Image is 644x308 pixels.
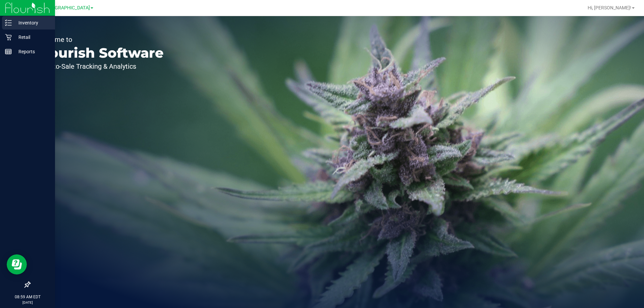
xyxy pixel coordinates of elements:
[36,63,164,70] p: Seed-to-Sale Tracking & Analytics
[12,19,52,27] p: Inventory
[588,5,631,10] span: Hi, [PERSON_NAME]!
[12,33,52,41] p: Retail
[36,46,164,60] p: Flourish Software
[3,300,52,305] p: [DATE]
[5,19,12,26] inline-svg: Inventory
[44,5,90,11] span: [GEOGRAPHIC_DATA]
[3,294,52,300] p: 08:59 AM EDT
[5,34,12,41] inline-svg: Retail
[7,254,27,274] iframe: Resource center
[5,48,12,55] inline-svg: Reports
[12,48,52,56] p: Reports
[36,36,164,43] p: Welcome to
